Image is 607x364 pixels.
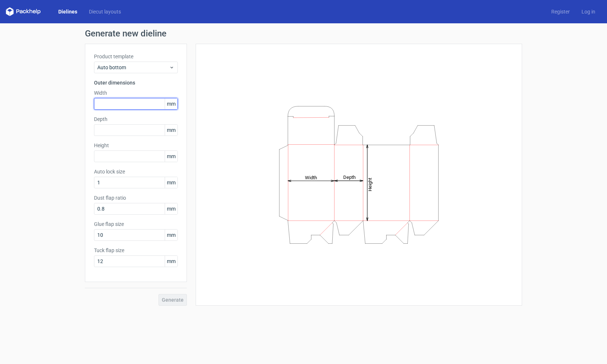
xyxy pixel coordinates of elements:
tspan: Height [367,177,373,191]
label: Depth [94,116,178,123]
span: mm [165,177,177,188]
span: mm [165,125,177,136]
a: Diecut layouts [83,8,127,15]
span: mm [165,98,177,109]
span: Auto bottom [97,64,169,71]
a: Log in [576,8,601,15]
span: mm [165,151,177,162]
label: Height [94,142,178,149]
label: Product template [94,53,178,60]
h1: Generate new dieline [85,29,522,38]
label: Dust flap ratio [94,194,178,201]
tspan: Depth [343,175,356,180]
a: Register [545,8,576,15]
tspan: Width [305,175,317,180]
label: Width [94,89,178,97]
label: Tuck flap size [94,247,178,254]
h3: Outer dimensions [94,79,178,86]
span: mm [165,230,177,240]
label: Auto lock size [94,168,178,175]
span: mm [165,203,177,214]
label: Glue flap size [94,220,178,228]
a: Dielines [52,8,83,15]
span: mm [165,256,177,267]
